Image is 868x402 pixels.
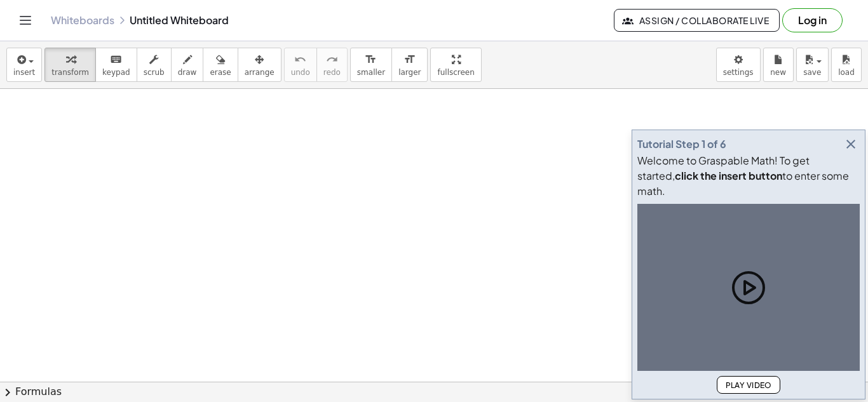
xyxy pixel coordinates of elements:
i: undo [294,52,306,67]
button: Log in [782,8,843,32]
button: erase [203,48,238,82]
span: fullscreen [437,68,474,77]
div: Welcome to Graspable Math! To get started, to enter some math. [637,153,860,199]
button: arrange [238,48,281,82]
b: click the insert button [675,169,782,182]
span: arrange [245,68,275,77]
span: smaller [357,68,385,77]
button: format_sizesmaller [350,48,392,82]
i: redo [326,52,338,67]
span: scrub [144,68,165,77]
span: redo [323,68,341,77]
i: format_size [403,52,416,67]
span: insert [13,68,35,77]
button: fullscreen [430,48,481,82]
button: save [796,48,829,82]
button: redoredo [316,48,348,82]
span: Play Video [725,380,772,390]
button: Toggle navigation [15,10,36,30]
button: scrub [137,48,172,82]
span: new [770,68,786,77]
span: transform [51,68,89,77]
button: keyboardkeypad [95,48,137,82]
a: Whiteboards [51,14,114,27]
button: new [763,48,794,82]
button: format_sizelarger [391,48,428,82]
button: insert [6,48,42,82]
span: undo [291,68,310,77]
button: settings [716,48,761,82]
span: larger [398,68,421,77]
span: load [838,68,855,77]
span: Assign / Collaborate Live [625,15,769,26]
button: undoundo [284,48,317,82]
span: draw [178,68,197,77]
button: draw [171,48,204,82]
i: keyboard [110,52,122,67]
span: settings [723,68,754,77]
span: save [803,68,821,77]
button: Play Video [717,376,780,394]
i: format_size [365,52,377,67]
button: transform [44,48,96,82]
button: load [831,48,862,82]
div: Tutorial Step 1 of 6 [637,137,726,152]
span: keypad [102,68,130,77]
button: Assign / Collaborate Live [614,9,780,32]
span: erase [210,68,231,77]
